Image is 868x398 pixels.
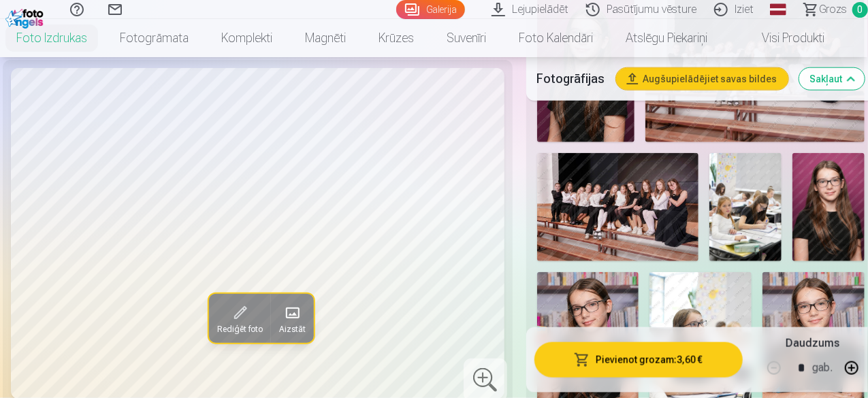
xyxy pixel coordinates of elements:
[502,19,609,57] a: Foto kalendāri
[289,19,362,57] a: Magnēti
[799,68,865,90] button: Sakļaut
[5,5,47,29] img: /fa1
[616,68,788,90] button: Augšupielādējiet savas bildes
[534,342,743,378] button: Pievienot grozam:3,60 €
[852,2,868,18] span: 0
[537,69,605,88] h5: Fotogrāfijas
[362,19,430,57] a: Krūzes
[724,19,841,57] a: Visi produkti
[609,19,724,57] a: Atslēgu piekariņi
[812,352,833,384] div: gab.
[103,19,205,57] a: Fotogrāmata
[217,324,263,335] span: Rediģēt foto
[430,19,502,57] a: Suvenīri
[271,294,314,343] button: Aizstāt
[819,1,847,18] span: Grozs
[205,19,289,57] a: Komplekti
[786,335,840,352] h5: Daudzums
[209,294,271,343] button: Rediģēt foto
[279,324,306,335] span: Aizstāt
